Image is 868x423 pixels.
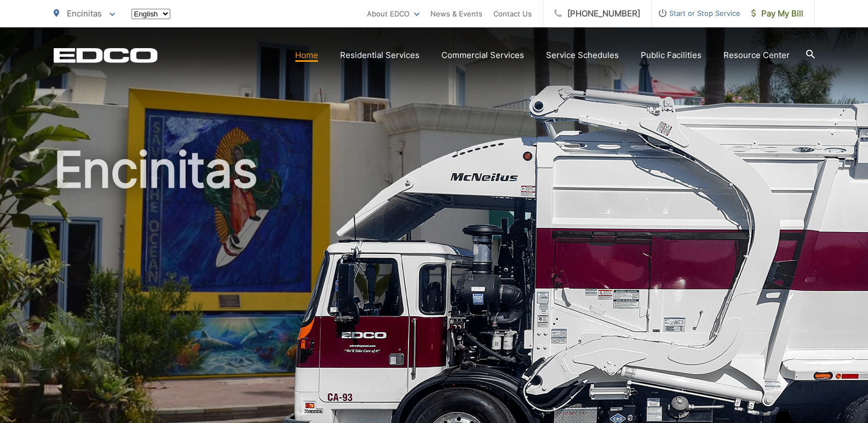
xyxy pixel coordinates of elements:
a: Residential Services [340,49,419,62]
select: Select a language [131,9,170,19]
a: Home [295,49,318,62]
a: Resource Center [723,49,790,62]
a: Public Facilities [641,49,702,62]
a: News & Events [430,7,482,20]
span: Pay My Bill [751,7,803,20]
span: Encinitas [67,8,102,19]
a: Commercial Services [441,49,524,62]
a: EDCD logo. Return to the homepage. [54,48,158,63]
a: About EDCO [367,7,419,20]
a: Service Schedules [546,49,619,62]
a: Contact Us [493,7,532,20]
